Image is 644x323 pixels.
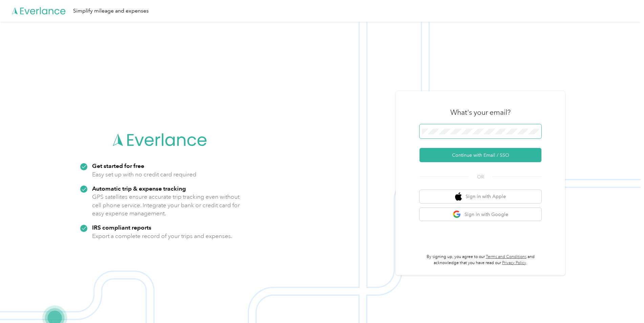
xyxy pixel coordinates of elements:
a: Terms and Conditions [486,254,527,259]
h3: What's your email? [450,108,511,117]
strong: IRS compliant reports [92,224,151,231]
button: google logoSign in with Google [420,208,541,221]
img: google logo [453,210,461,219]
button: apple logoSign in with Apple [420,190,541,203]
p: Export a complete record of your trips and expenses. [92,232,232,240]
span: OR [469,173,492,180]
p: By signing up, you agree to our and acknowledge that you have read our . [420,254,541,266]
p: Easy set up with no credit card required [92,170,196,179]
div: Simplify mileage and expenses [73,7,149,15]
button: Continue with Email / SSO [420,148,541,162]
strong: Get started for free [92,162,144,169]
strong: Automatic trip & expense tracking [92,185,186,192]
a: Privacy Policy [502,260,526,265]
p: GPS satellites ensure accurate trip tracking even without cell phone service. Integrate your bank... [92,193,240,218]
img: apple logo [455,192,462,201]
